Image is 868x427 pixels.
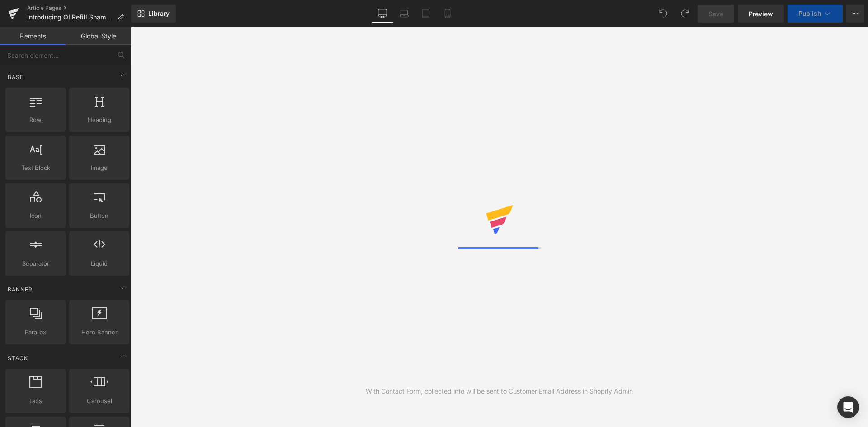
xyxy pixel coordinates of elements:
a: Desktop [372,5,393,23]
span: Parallax [8,328,63,337]
span: Button [72,211,127,221]
span: Introducing OI Refill Shampoo [27,14,114,21]
span: Separator [8,259,63,268]
a: Tablet [415,5,437,23]
span: Tabs [8,396,63,406]
div: Open Intercom Messenger [837,396,859,418]
a: Article Pages [27,5,131,12]
span: Hero Banner [72,328,127,337]
button: Undo [654,5,672,23]
a: Preview [738,5,784,23]
span: Text Block [8,163,63,173]
span: Image [72,163,127,173]
button: Redo [676,5,694,23]
span: Stack [7,354,29,362]
a: New Library [131,5,176,23]
span: Banner [7,285,33,294]
div: With Contact Form, collected info will be sent to Customer Email Address in Shopify Admin [366,386,633,396]
span: Icon [8,211,63,221]
span: Carousel [72,396,127,406]
span: Liquid [72,259,127,268]
span: Publish [798,10,821,17]
span: Row [8,115,63,125]
span: Heading [72,115,127,125]
button: More [846,5,864,23]
button: Publish [788,5,843,23]
span: Preview [749,9,773,19]
a: Laptop [393,5,415,23]
a: Mobile [437,5,458,23]
span: Library [148,9,170,18]
span: Base [7,73,24,81]
a: Global Style [66,27,131,45]
span: Save [708,9,723,19]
